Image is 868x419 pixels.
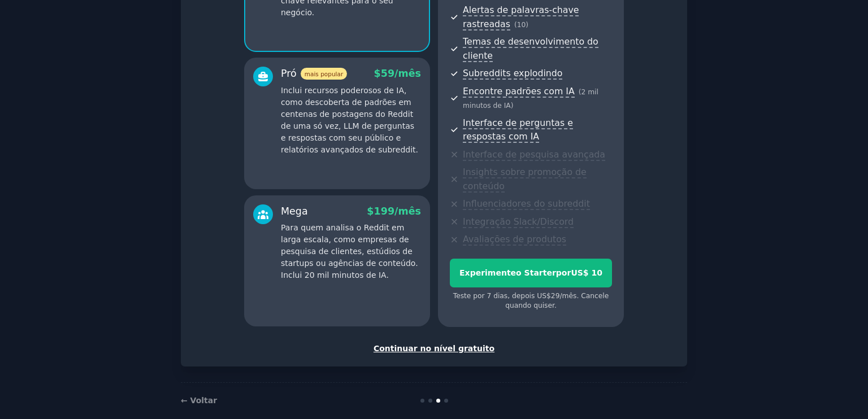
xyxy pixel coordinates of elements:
font: Avaliações de produtos [463,234,566,245]
font: Experimente [459,268,516,277]
font: Influenciadores do subreddit [463,198,590,209]
font: Inclui recursos poderosos de IA, como descoberta de padrões em centenas de postagens do Reddit de... [281,86,418,154]
button: Experimenteo StarterporUS$ 10 [450,259,612,287]
font: 199 [374,206,395,217]
font: /mês [394,206,421,217]
font: Continuar no nível gratuito [374,344,494,353]
font: Pró [281,68,297,79]
font: Mega [281,206,308,217]
font: 10 [517,21,526,29]
font: $ [374,68,381,79]
font: o Starter [516,268,556,277]
font: Insights sobre promoção de conteúdo [463,167,587,191]
font: ( [579,88,581,96]
font: Subreddits explodindo [463,68,562,78]
font: /mês [394,68,421,79]
font: Temas de desenvolvimento do cliente [463,36,598,61]
font: Interface de perguntas e respostas com IA [463,117,573,142]
font: ( [514,21,517,29]
font: ) [511,102,514,110]
font: 59 [381,68,394,79]
font: Alertas de palavras-chave rastreadas [463,5,579,29]
font: 29 [551,292,560,300]
font: Interface de pesquisa avançada [463,149,605,160]
font: Integração Slack/Discord [463,216,574,227]
font: $ [367,206,374,217]
font: /mês [559,292,576,300]
font: Encontre padrões com IA [463,86,575,97]
font: ) [526,21,528,29]
a: ← Voltar [181,396,217,405]
font: por [556,268,571,277]
font: Teste por 7 dias [453,292,508,300]
font: , depois US$ [507,292,551,300]
font: mais popular [305,71,343,77]
font: US$ 10 [571,268,602,277]
font: Para quem analisa o Reddit em larga escala, como empresas de pesquisa de clientes, estúdios de st... [281,223,418,280]
font: 2 mil minutos de IA [463,88,598,110]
